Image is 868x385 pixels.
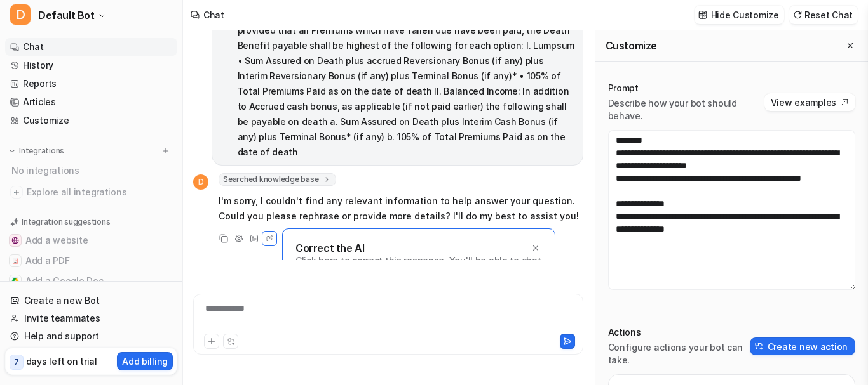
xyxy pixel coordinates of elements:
span: Searched knowledge base [219,173,336,186]
a: Customize [5,112,177,129]
a: Invite teammates [5,310,177,327]
a: Articles [5,93,177,111]
img: Add a Google Doc [11,277,19,285]
img: customize [698,10,707,20]
button: Integrations [5,145,68,157]
button: Close flyout [843,38,858,53]
span: Explore all integrations [27,182,172,202]
div: No integrations [8,160,177,181]
p: Add billing [122,355,168,368]
li: Death Benefit : On death of the Life Assured during the Policy Term and provided that all Premium... [234,8,575,160]
div: Chat [203,8,224,22]
img: explore all integrations [10,186,23,199]
button: Reset Chat [789,6,858,24]
p: I'm sorry, I couldn't find any relevant information to help answer your question. Could you pleas... [219,193,583,224]
img: Add a website [11,237,19,244]
span: Default Bot [38,6,95,24]
button: Add a websiteAdd a website [5,230,177,251]
img: Add a PDF [11,257,19,264]
p: 7 [14,356,19,368]
button: Add a Google DocAdd a Google Doc [5,271,177,291]
p: Integration suggestions [22,216,110,228]
button: View examples [764,93,855,111]
span: D [10,4,31,25]
p: Integrations [19,146,64,156]
p: days left on trial [26,355,97,368]
img: expand menu [8,147,17,155]
a: Chat [5,38,177,56]
a: Explore all integrations [5,183,177,201]
p: Describe how your bot should behave. [608,97,764,122]
img: menu_add.svg [161,147,170,155]
button: Add a PDFAdd a PDF [5,251,177,271]
button: Create new action [750,337,855,355]
h2: Customize [606,39,657,52]
span: D [193,174,208,190]
a: History [5,56,177,74]
button: Hide Customize [695,6,784,24]
p: Click here to correct this response. You'll be able to chat with the AI and guide it on how it ca... [295,254,542,292]
p: Configure actions your bot can take. [608,341,750,367]
a: Reports [5,75,177,93]
p: Prompt [608,82,764,95]
a: Create a new Bot [5,292,177,310]
p: Actions [608,326,750,339]
img: create-action-icon.svg [755,342,764,351]
a: Help and support [5,327,177,345]
p: Correct the AI [295,242,364,254]
button: Add billing [117,352,173,370]
img: reset [793,10,802,20]
p: Hide Customize [711,8,779,22]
